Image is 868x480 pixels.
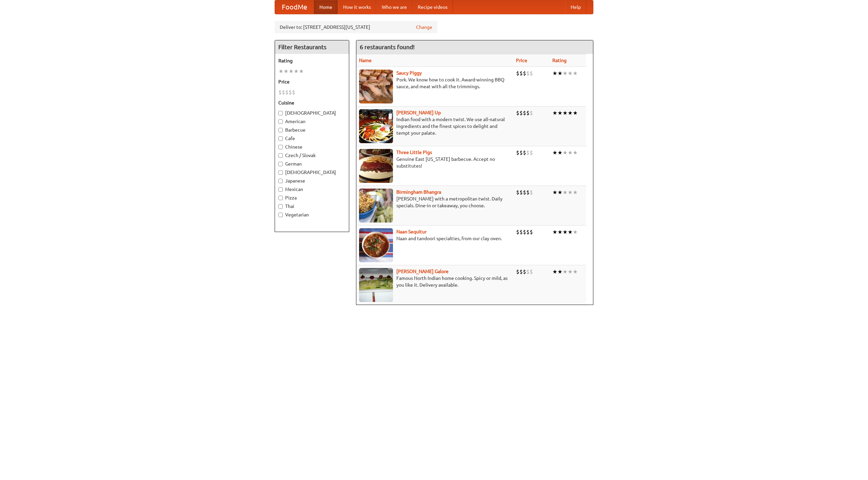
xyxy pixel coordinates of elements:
[519,268,523,275] li: $
[338,0,376,14] a: How it works
[557,109,563,117] li: ★
[314,0,338,14] a: Home
[568,228,573,236] li: ★
[530,109,533,117] li: $
[563,228,568,236] li: ★
[563,149,568,156] li: ★
[573,189,578,196] li: ★
[278,160,346,167] label: German
[552,268,557,275] li: ★
[275,0,314,14] a: FoodMe
[563,109,568,117] li: ★
[519,109,523,117] li: $
[519,228,523,236] li: $
[552,149,557,156] li: ★
[523,149,526,156] li: $
[552,70,557,77] li: ★
[278,127,346,133] label: Barbecue
[523,109,526,117] li: $
[552,109,557,117] li: ★
[516,189,519,196] li: $
[359,109,393,143] img: curryup.jpg
[396,189,441,195] b: Birmingham Bhangra
[278,119,283,124] input: American
[573,109,578,117] li: ★
[278,213,283,217] input: Vegetarian
[396,229,427,234] a: Naan Sequitur
[292,89,295,96] li: $
[573,268,578,275] li: ★
[396,70,422,76] a: Saucy Piggy
[278,152,346,159] label: Czech / Slovak
[278,203,346,210] label: Thai
[526,149,530,156] li: $
[278,177,346,184] label: Japanese
[523,70,526,77] li: $
[359,195,511,209] p: [PERSON_NAME] with a metropolitan twist. Daily specials. Dine-in or takeaway, you choose.
[412,0,453,14] a: Recipe videos
[289,89,292,96] li: $
[278,68,283,75] li: ★
[359,76,511,90] p: Pork. We know how to cook it. Award-winning BBQ sauce, and meat with all the trimmings.
[573,228,578,236] li: ★
[359,149,393,183] img: littlepigs.jpg
[530,268,533,275] li: $
[526,189,530,196] li: $
[523,228,526,236] li: $
[278,118,346,125] label: American
[530,189,533,196] li: $
[278,135,346,142] label: Cafe
[519,189,523,196] li: $
[278,211,346,218] label: Vegetarian
[573,149,578,156] li: ★
[360,44,415,50] ng-pluralize: 6 restaurants found!
[416,24,432,31] a: Change
[516,109,519,117] li: $
[523,189,526,196] li: $
[552,189,557,196] li: ★
[526,70,530,77] li: $
[568,268,573,275] li: ★
[278,110,346,116] label: [DEMOGRAPHIC_DATA]
[565,0,586,14] a: Help
[278,78,346,85] h5: Price
[359,235,511,242] p: Naan and tandoori specialties, from our clay oven.
[359,228,393,262] img: naansequitur.jpg
[530,149,533,156] li: $
[396,110,441,115] a: [PERSON_NAME] Up
[278,57,346,64] h5: Rating
[516,70,519,77] li: $
[285,89,289,96] li: $
[568,189,573,196] li: ★
[516,228,519,236] li: $
[396,269,449,274] a: [PERSON_NAME] Galore
[278,145,283,149] input: Chinese
[516,58,527,63] a: Price
[396,150,432,155] b: Three Little Pigs
[278,136,283,141] input: Cafe
[294,68,299,75] li: ★
[278,128,283,132] input: Barbecue
[557,70,563,77] li: ★
[526,268,530,275] li: $
[278,194,346,201] label: Pizza
[359,70,393,103] img: saucy.jpg
[278,169,346,176] label: [DEMOGRAPHIC_DATA]
[299,68,304,75] li: ★
[568,70,573,77] li: ★
[282,89,285,96] li: $
[278,153,283,158] input: Czech / Slovak
[519,70,523,77] li: $
[278,162,283,166] input: German
[278,99,346,106] h5: Cuisine
[557,268,563,275] li: ★
[563,268,568,275] li: ★
[376,0,412,14] a: Who we are
[557,189,563,196] li: ★
[359,268,393,302] img: currygalore.jpg
[359,189,393,223] img: bhangra.jpg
